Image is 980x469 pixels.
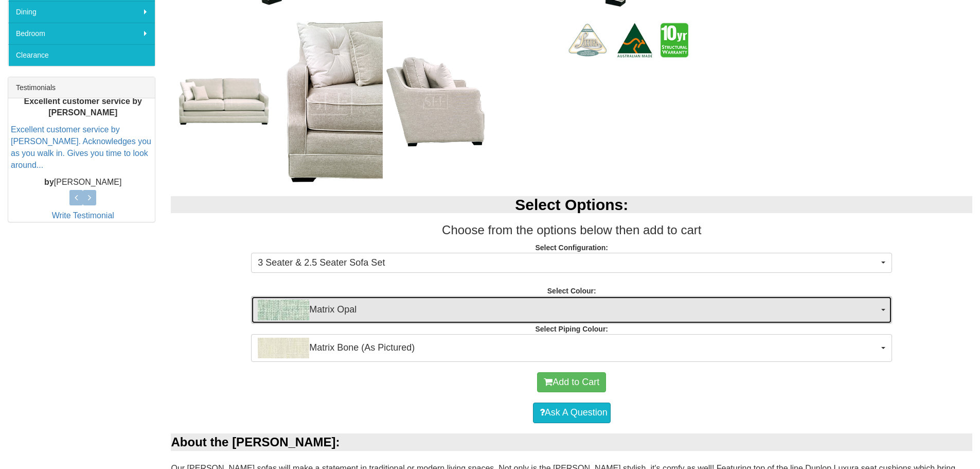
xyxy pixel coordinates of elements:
b: Excellent customer service by [PERSON_NAME] [24,97,142,117]
div: About the [PERSON_NAME]: [171,433,972,451]
a: Bedroom [8,23,155,44]
button: 3 Seater & 2.5 Seater Sofa Set [251,253,892,273]
b: Select Options: [515,196,628,213]
span: Matrix Opal [258,300,879,320]
a: Excellent customer service by [PERSON_NAME]. Acknowledges you as you walk in. Gives you time to l... [11,125,151,169]
strong: Select Colour: [547,287,596,295]
p: [PERSON_NAME] [11,177,155,188]
b: by [44,178,54,186]
a: Dining [8,1,155,23]
span: 3 Seater & 2.5 Seater Sofa Set [258,256,879,270]
a: Ask A Question [533,403,611,423]
button: Matrix OpalMatrix Opal [251,296,892,324]
h3: Choose from the options below then add to cart [171,223,972,237]
div: Testimonials [8,77,155,98]
a: Write Testimonial [52,211,114,220]
strong: Select Piping Colour: [535,325,608,333]
img: Matrix Bone (As Pictured) [258,338,309,358]
button: Matrix Bone (As Pictured)Matrix Bone (As Pictured) [251,334,892,362]
span: Matrix Bone (As Pictured) [258,338,879,358]
a: Clearance [8,44,155,66]
img: Matrix Opal [258,300,309,320]
strong: Select Configuration: [535,244,608,252]
button: Add to Cart [537,372,606,393]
